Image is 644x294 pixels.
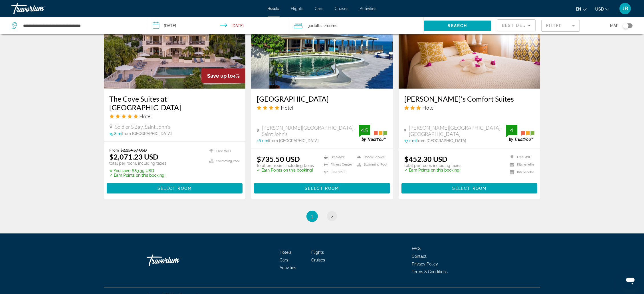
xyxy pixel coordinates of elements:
[448,23,467,28] span: Search
[280,258,288,262] a: Cars
[254,184,390,191] a: Select Room
[502,23,532,28] span: Best Deals
[315,6,324,11] a: Cars
[140,113,152,119] span: Hotel
[268,6,280,11] a: Hotels
[417,138,466,143] span: from [GEOGRAPHIC_DATA]
[404,94,535,103] a: [PERSON_NAME]'s Comfort Suites
[409,124,506,137] span: [PERSON_NAME][GEOGRAPHIC_DATA], [GEOGRAPHIC_DATA]
[404,138,417,143] span: 17.4 mi
[404,155,447,163] ins: $452.30 USD
[291,6,304,11] a: Flights
[281,104,293,111] span: Hotel
[595,5,609,13] button: Change currency
[280,250,292,255] a: Hotels
[110,161,167,166] p: total per room, including taxes
[311,213,314,220] span: 1
[121,148,147,152] del: $2,154.57 USD
[110,94,240,112] a: The Cove Suites at [GEOGRAPHIC_DATA]
[412,269,448,274] a: Terms & Conditions
[311,250,324,255] a: Flights
[331,213,334,220] span: 2
[107,183,243,194] button: Select Room
[110,131,122,136] span: 15.8 mi
[404,163,461,168] p: total per room, including taxes
[110,168,167,173] p: $83.35 USD
[269,138,319,143] span: from [GEOGRAPHIC_DATA]
[115,124,171,130] span: Soldier S Bay, Saint John's
[404,104,535,111] div: 3 star Hotel
[412,254,427,259] a: Contact
[257,94,387,103] h3: [GEOGRAPHIC_DATA]
[107,184,243,191] a: Select Room
[257,138,269,143] span: 16.1 mi
[622,6,628,11] span: JB
[576,7,581,11] span: en
[147,252,204,269] a: Travorium
[507,162,534,167] li: Kitchenette
[424,21,491,31] button: Search
[621,271,639,289] iframe: Button to launch messaging window
[335,6,349,11] a: Cruises
[104,211,540,222] nav: Pagination
[595,7,604,11] span: USD
[326,23,337,28] span: rooms
[122,131,172,136] span: from [GEOGRAPHIC_DATA]
[404,168,461,172] p: ✓ Earn Points on this booking!
[288,17,424,34] button: Travelers: 3 adults, 0 children
[308,22,322,30] span: 3
[201,69,245,83] div: 4%
[257,168,314,172] p: ✓ Earn Points on this booking!
[360,6,377,11] a: Activities
[401,183,538,194] button: Select Room
[322,22,337,30] span: , 2
[507,155,534,160] li: Free WiFi
[305,186,339,191] span: Select Room
[506,125,534,142] img: trustyou-badge.svg
[257,104,387,111] div: 4 star Hotel
[354,155,387,160] li: Room Service
[610,22,619,30] span: Map
[207,148,240,155] li: Free WiFi
[422,104,435,111] span: Hotel
[110,173,167,178] p: ✓ Earn Points on this booking!
[576,5,587,13] button: Change language
[158,186,192,191] span: Select Room
[359,125,387,142] img: trustyou-badge.svg
[452,186,486,191] span: Select Room
[619,23,633,28] button: Toggle map
[257,163,314,168] p: total per room, including taxes
[262,124,359,137] span: [PERSON_NAME][GEOGRAPHIC_DATA], Saint John's
[110,148,119,152] span: From
[110,152,159,161] ins: $2,071.23 USD
[207,158,240,165] li: Swimming Pool
[541,19,580,32] button: Filter
[311,258,325,262] a: Cruises
[310,23,322,28] span: Adults
[412,246,421,251] a: FAQs
[506,127,517,134] div: 4
[507,170,534,175] li: Kitchenette
[412,262,438,266] a: Privacy Policy
[280,265,296,270] a: Activities
[502,22,531,29] mat-select: Sort by
[110,168,131,173] span: ✮ You save
[207,73,233,79] span: Save up to
[359,127,370,134] div: 4.5
[401,184,538,191] a: Select Room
